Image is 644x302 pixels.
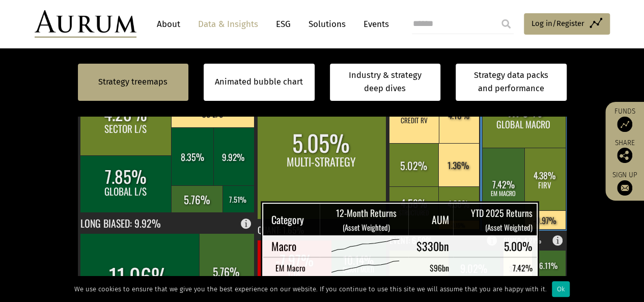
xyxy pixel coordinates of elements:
a: Strategy data packs and performance [456,64,567,101]
span: Log in/Register [531,17,584,30]
img: Share this post [617,148,632,163]
a: Animated bubble chart [215,75,303,89]
div: Ok [552,281,570,297]
a: Strategy treemaps [98,75,167,89]
a: Industry & strategy deep dives [330,64,441,101]
img: Sign up to our newsletter [617,180,632,196]
a: Log in/Register [524,13,610,35]
input: Submit [496,14,516,34]
a: Events [358,15,389,34]
img: Access Funds [617,117,632,132]
img: Aurum [35,10,136,38]
div: Share [610,140,639,163]
a: Sign up [610,171,639,196]
a: About [152,15,185,34]
a: Data & Insights [193,15,263,34]
a: Funds [610,107,639,132]
a: ESG [271,15,296,34]
a: Solutions [303,15,351,34]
